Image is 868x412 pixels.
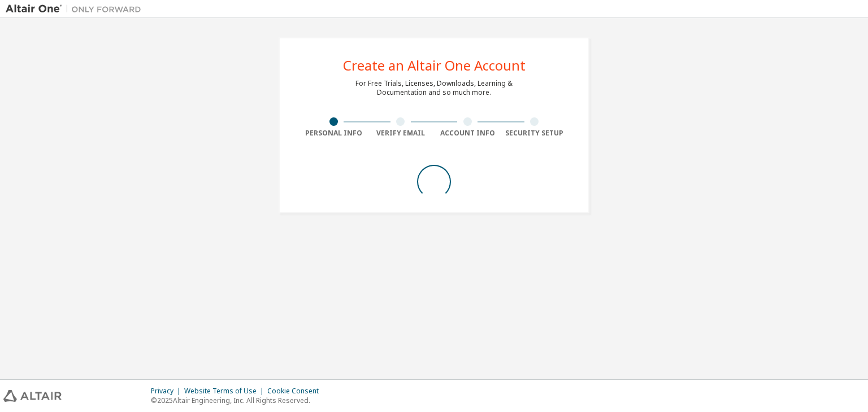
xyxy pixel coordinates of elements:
[184,387,267,396] div: Website Terms of Use
[367,129,435,138] div: Verify Email
[151,387,184,396] div: Privacy
[343,59,526,72] div: Create an Altair One Account
[151,396,325,405] p: © 2025 Altair Engineering, Inc. All Rights Reserved.
[355,79,513,97] div: For Free Trials, Licenses, Downloads, Learning & Documentation and so much more.
[434,129,501,138] div: Account Info
[3,390,62,402] img: altair_logo.svg
[300,129,367,138] div: Personal Info
[6,3,147,15] img: Altair One
[501,129,568,138] div: Security Setup
[267,387,325,396] div: Cookie Consent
